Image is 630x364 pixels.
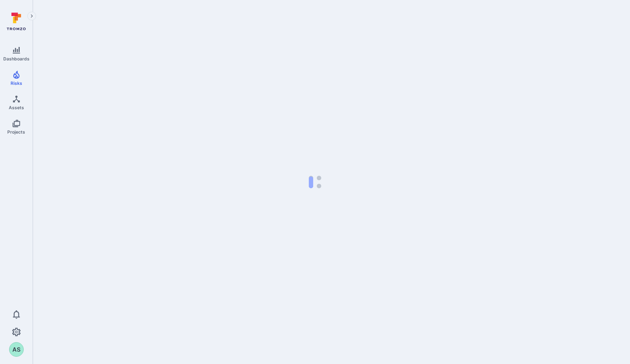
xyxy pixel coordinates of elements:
span: Risks [11,80,22,86]
button: Expand navigation menu [27,12,36,20]
button: AS [9,342,24,357]
span: Dashboards [3,56,30,62]
span: Projects [7,129,25,135]
div: Abhisek Sutar [9,342,24,357]
span: Assets [9,105,24,110]
i: Expand navigation menu [29,13,34,19]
